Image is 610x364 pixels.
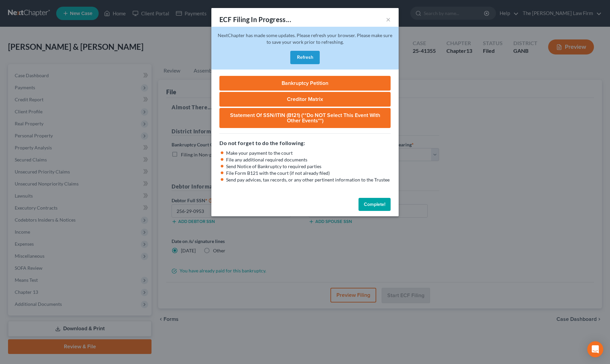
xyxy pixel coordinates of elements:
a: Creditor Matrix [219,92,391,107]
h5: Do not forget to do the following: [219,139,391,147]
li: Send Notice of Bankruptcy to required parties [226,163,391,170]
li: File any additional required documents [226,156,391,163]
a: Bankruptcy Petition [219,76,391,91]
div: Open Intercom Messenger [587,341,603,357]
li: Make your payment to the court [226,150,391,156]
span: NextChapter has made some updates. Please refresh your browser. Please make sure to save your wor... [218,32,392,45]
button: Refresh [290,51,320,64]
a: Statement of SSN/ITIN (B121) (**Do NOT select this event with other events**) [219,108,391,128]
button: Complete! [359,198,391,211]
li: File Form B121 with the court (if not already filed) [226,170,391,176]
li: Send pay advices, tax records, or any other pertinent information to the Trustee [226,176,391,183]
div: ECF Filing In Progress... [219,15,291,24]
button: × [386,15,391,23]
